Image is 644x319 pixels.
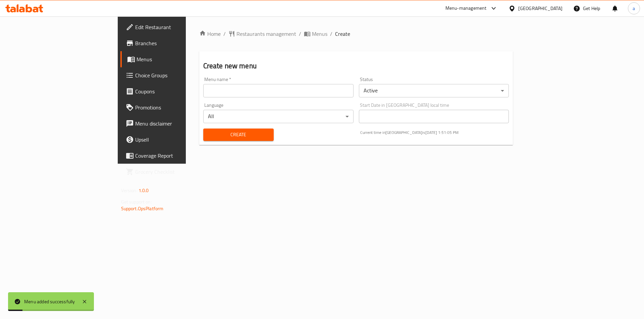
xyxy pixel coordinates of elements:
[203,61,509,71] h2: Create new menu
[359,84,509,97] div: Active
[228,30,296,38] a: Restaurants management
[312,30,327,38] span: Menus
[120,51,225,67] a: Menus
[203,110,354,123] div: All
[135,87,220,95] span: Coupons
[120,19,225,35] a: Edit Restaurant
[120,164,225,180] a: Grocery Checklist
[209,131,268,139] span: Create
[335,30,350,38] span: Create
[135,23,220,31] span: Edit Restaurant
[137,55,220,63] span: Menus
[121,204,164,213] a: Support.OpsPlatform
[360,130,509,136] p: Current time in [GEOGRAPHIC_DATA] is [DATE] 1:51:05 PM
[135,136,220,144] span: Upsell
[330,30,332,38] li: /
[120,148,225,164] a: Coverage Report
[135,71,220,79] span: Choice Groups
[120,99,225,115] a: Promotions
[199,30,513,38] nav: breadcrumb
[135,103,220,111] span: Promotions
[445,4,487,12] div: Menu-management
[120,132,225,148] a: Upsell
[135,39,220,47] span: Branches
[120,35,225,51] a: Branches
[120,83,225,99] a: Coupons
[518,5,562,12] div: [GEOGRAPHIC_DATA]
[121,186,138,195] span: Version:
[203,84,354,97] input: Please enter Menu name
[121,197,152,206] span: Get support on:
[135,152,220,160] span: Coverage Report
[299,30,301,38] li: /
[120,67,225,83] a: Choice Groups
[304,30,327,38] a: Menus
[120,115,225,132] a: Menu disclaimer
[24,298,75,305] div: Menu added successfully
[236,30,296,38] span: Restaurants management
[135,168,220,176] span: Grocery Checklist
[139,186,149,195] span: 1.0.0
[135,119,220,128] span: Menu disclaimer
[203,129,274,141] button: Create
[633,5,635,12] span: a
